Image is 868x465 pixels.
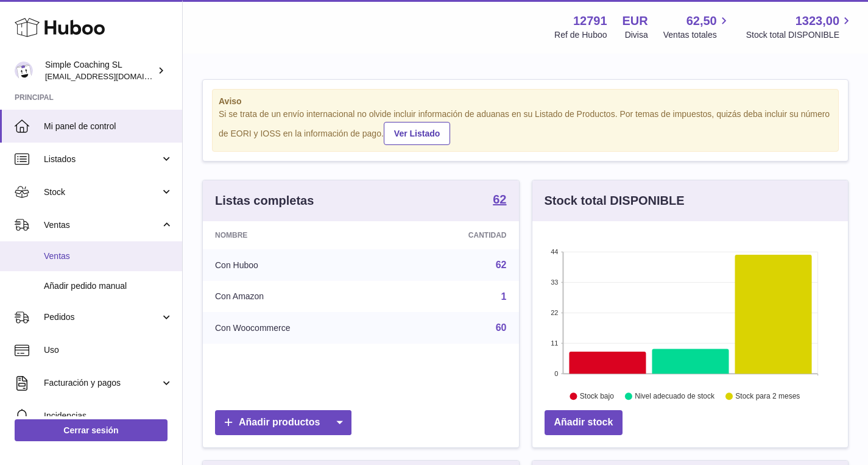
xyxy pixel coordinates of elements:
[686,13,717,29] span: 62,50
[493,193,506,205] strong: 62
[44,344,173,356] span: Uso
[15,419,168,441] a: Cerrar sesión
[501,291,507,302] a: 1
[203,281,397,313] td: Con Amazon
[44,280,173,292] span: Añadir pedido manual
[623,13,648,29] strong: EUR
[44,250,173,262] span: Ventas
[551,339,558,347] text: 11
[203,312,397,344] td: Con Woocommerce
[44,410,173,422] span: Incidencias
[663,13,731,41] a: 62,50 Ventas totales
[579,392,613,400] text: Stock bajo
[44,121,173,132] span: Mi panel de control
[44,219,160,231] span: Ventas
[551,279,558,286] text: 33
[554,370,558,377] text: 0
[45,71,179,81] span: [EMAIL_ADDRESS][DOMAIN_NAME]
[215,193,314,209] h3: Listas completas
[496,260,507,270] a: 62
[493,193,506,208] a: 62
[203,249,397,281] td: Con Huboo
[15,62,33,80] img: info@simplecoaching.es
[551,309,558,316] text: 22
[554,29,607,41] div: Ref de Huboo
[397,221,518,249] th: Cantidad
[203,221,397,249] th: Nombre
[44,311,160,323] span: Pedidos
[551,248,558,255] text: 44
[44,154,160,165] span: Listados
[625,29,648,41] div: Divisa
[573,13,607,29] strong: 12791
[219,108,832,145] div: Si se trata de un envío internacional no olvide incluir información de aduanas en su Listado de P...
[384,122,450,145] a: Ver Listado
[735,392,800,400] text: Stock para 2 meses
[496,322,507,333] a: 60
[796,13,839,29] span: 1323,00
[219,96,832,107] strong: Aviso
[746,13,853,41] a: 1323,00 Stock total DISPONIBLE
[635,392,715,400] text: Nivel adecuado de stock
[215,410,351,435] a: Añadir productos
[44,186,160,198] span: Stock
[545,410,623,435] a: Añadir stock
[746,29,853,41] span: Stock total DISPONIBLE
[545,193,685,209] h3: Stock total DISPONIBLE
[663,29,731,41] span: Ventas totales
[44,377,160,389] span: Facturación y pagos
[45,59,155,82] div: Simple Coaching SL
